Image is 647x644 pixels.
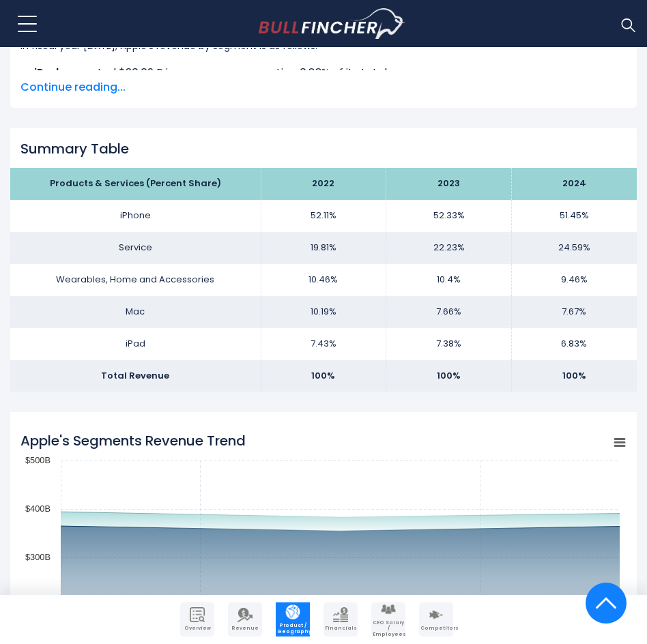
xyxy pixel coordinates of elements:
td: 52.33% [386,200,512,232]
text: $400B [25,503,51,514]
a: Go to homepage [259,8,405,40]
span: Revenue [229,626,261,631]
td: 51.45% [511,200,637,232]
td: 10.4% [386,264,512,296]
img: bullfincher logo [259,8,405,40]
td: 19.81% [261,232,386,264]
td: 100% [386,360,512,392]
a: Company Product/Geography [276,602,310,636]
th: 2024 [511,168,637,200]
td: Service [10,232,261,264]
text: $300B [25,552,51,562]
span: CEO Salary / Employees [373,620,404,637]
td: 7.66% [386,296,512,328]
td: Wearables, Home and Accessories [10,264,261,296]
li: generated $26.69 B in revenue, representing 6.83% of its total revenue. [20,65,627,81]
a: Company Financials [323,602,358,636]
td: 7.43% [261,328,386,360]
span: Continue reading... [20,79,627,96]
td: Total Revenue [10,360,261,392]
td: 9.46% [511,264,637,296]
span: Competitors [420,626,452,631]
td: 7.38% [386,328,512,360]
td: 22.23% [386,232,512,264]
td: 100% [511,360,637,392]
a: Company Revenue [228,602,262,636]
th: Products & Services (Percent Share) [10,168,261,200]
td: 52.11% [261,200,386,232]
th: 2022 [261,168,386,200]
td: 24.59% [511,232,637,264]
a: Company Employees [371,602,405,636]
text: $500B [25,455,51,465]
b: iPad [34,65,59,80]
a: Company Overview [180,602,214,636]
th: 2023 [386,168,512,200]
tspan: Apple's Segments Revenue Trend [20,431,246,450]
span: Overview [182,626,213,631]
td: 7.67% [511,296,637,328]
td: 100% [261,360,386,392]
td: 10.46% [261,264,386,296]
h2: Summary Table [20,141,627,157]
td: 6.83% [511,328,637,360]
a: Company Competitors [419,602,453,636]
span: Product / Geography [277,623,308,634]
td: iPad [10,328,261,360]
span: Financials [325,626,356,631]
td: 10.19% [261,296,386,328]
td: Mac [10,296,261,328]
td: iPhone [10,200,261,232]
